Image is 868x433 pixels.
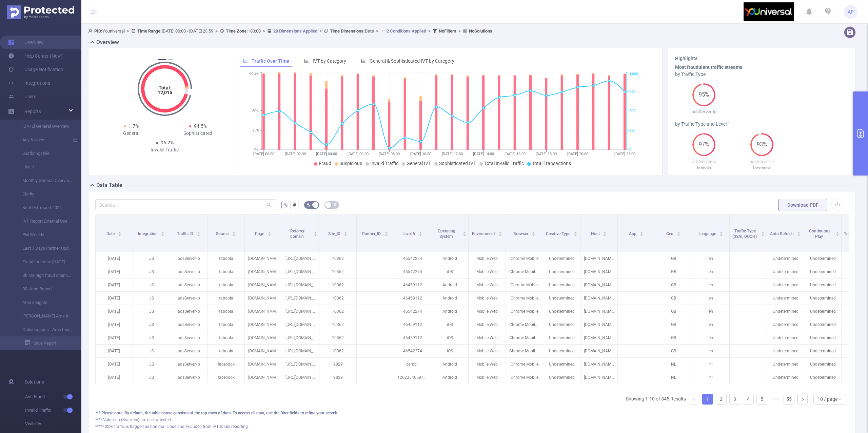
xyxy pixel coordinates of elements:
[729,394,740,405] li: 3
[344,233,348,235] i: icon: caret-down
[543,252,580,265] p: Undetermined
[282,305,319,318] p: [URL][DOMAIN_NAME]
[402,231,416,236] span: Level 6
[197,233,200,235] i: icon: caret-down
[469,305,506,318] p: Mobile Web
[106,231,116,236] span: Date
[226,28,248,34] b: Time Zone:
[767,279,804,291] p: Undetermined
[692,142,715,147] span: 97%
[692,279,729,291] p: en
[8,36,44,49] a: Overview
[255,231,265,236] span: Page
[384,231,388,235] div: Sort
[743,394,753,404] a: 4
[232,233,236,235] i: icon: caret-down
[836,233,840,235] i: icon: caret-down
[532,231,535,233] i: icon: caret-up
[629,128,635,133] tspan: 250
[580,292,617,305] p: [DOMAIN_NAME]
[252,128,259,133] tspan: 25%
[431,279,468,291] p: Android
[362,231,382,236] span: Partner_ID
[543,292,580,305] p: Undetermined
[284,202,288,208] span: %
[573,231,577,235] div: Sort
[655,265,692,278] p: GB
[118,233,122,235] i: icon: caret-down
[243,59,248,63] i: icon: line-chart
[698,231,717,236] span: Language
[692,252,729,265] p: en
[330,28,365,34] b: Time Dimensions :
[473,152,494,156] tspan: [DATE] 14:00
[157,90,172,95] tspan: 12,015
[407,161,431,166] span: General IVT
[95,199,276,210] input: Search...
[614,152,635,156] tspan: [DATE] 23:00
[14,201,73,214] a: Sept IVT report 2024
[442,152,463,156] tspan: [DATE] 12:00
[208,265,244,278] p: taboola
[98,130,165,137] div: General
[304,59,309,63] i: icon: bar-chart
[293,202,296,208] span: #
[574,231,577,233] i: icon: caret-up
[394,292,431,305] p: 46459112
[804,265,841,278] p: Undetermined
[96,292,133,305] p: [DATE]
[469,279,506,291] p: Mobile Web
[319,161,331,166] span: Fraud
[469,292,506,305] p: Mobile Web
[254,148,259,152] tspan: 0%
[835,231,840,235] div: Sort
[394,265,431,278] p: 46542274
[208,292,244,305] p: taboola
[536,152,557,156] tspan: [DATE] 18:00
[716,394,726,404] a: 2
[14,174,73,187] a: Monthly General Overview JS Yahoo
[848,5,854,19] span: AP
[138,231,159,236] span: Integration
[506,265,543,278] p: Chrome Mobile iOS
[532,161,571,166] span: Total Transactions
[25,417,81,431] span: Visibility
[328,231,341,236] span: Site_ID
[767,265,804,278] p: Undetermined
[374,28,380,34] span: >
[25,390,81,404] span: Anti-Fraud
[418,233,422,235] i: icon: caret-down
[344,231,348,233] i: icon: caret-up
[603,233,607,235] i: icon: caret-down
[118,231,122,233] i: icon: caret-up
[314,231,317,233] i: icon: caret-up
[282,252,319,265] p: [URL][DOMAIN_NAME]
[245,292,282,305] p: [DOMAIN_NAME]
[426,28,433,34] span: >
[252,109,259,113] tspan: 50%
[543,265,580,278] p: Undetermined
[838,397,842,402] i: icon: down
[469,252,506,265] p: Mobile Web
[245,252,282,265] p: [DOMAIN_NAME]
[797,394,808,405] li: Next Page
[133,279,170,291] p: JS
[677,231,680,233] i: icon: caret-up
[809,229,830,239] span: Continuous Play
[438,229,455,239] span: Operating System
[232,231,236,235] div: Sort
[197,231,200,233] i: icon: caret-up
[640,231,644,233] i: icon: caret-up
[133,292,170,305] p: JS
[692,305,729,318] p: en
[25,336,81,350] a: Save Report...
[506,279,543,291] p: Chrome Mobile
[384,231,388,233] i: icon: caret-up
[319,252,356,265] p: 10362
[456,28,463,34] span: >
[629,109,635,114] tspan: 500
[498,231,502,235] div: Sort
[370,58,454,64] span: General & Sophisticated IVT by Category
[675,121,849,128] div: by Traffic Type and Level 1
[14,214,73,228] a: IVT Report External Use Last 7 days UTC+1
